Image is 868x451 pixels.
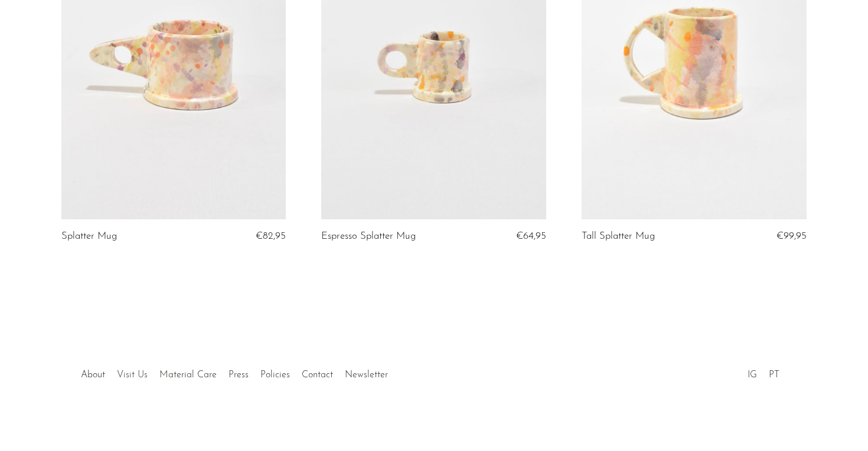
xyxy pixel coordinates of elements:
[75,361,394,383] ul: Quick links
[260,370,290,380] a: Policies
[516,231,546,241] span: €64,95
[61,231,117,242] a: Splatter Mug
[117,370,148,380] a: Visit Us
[582,231,655,242] a: Tall Splatter Mug
[302,370,333,380] a: Contact
[769,370,779,380] a: PT
[321,231,416,242] a: Espresso Splatter Mug
[159,370,217,380] a: Material Care
[748,370,757,380] a: IG
[229,370,249,380] a: Press
[742,361,785,383] ul: Social Medias
[81,370,105,380] a: About
[776,231,807,241] span: €99,95
[256,231,286,241] span: €82,95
